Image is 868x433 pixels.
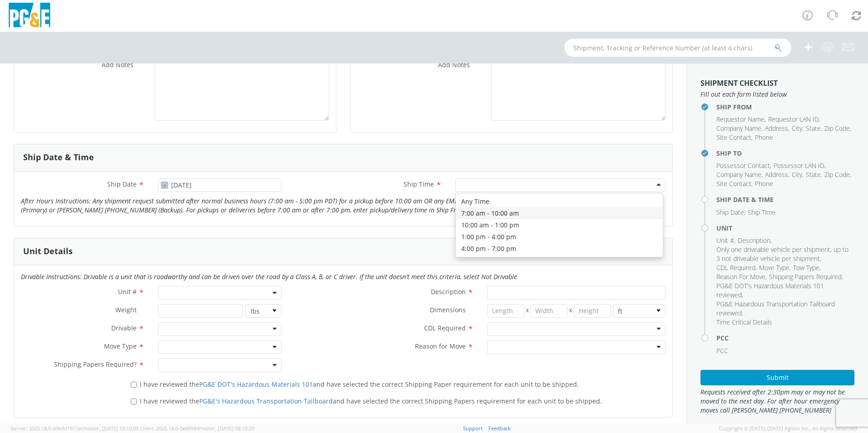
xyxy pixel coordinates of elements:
[774,161,824,170] span: Possessor LAN ID
[716,161,771,170] li: ,
[564,39,791,57] input: Shipment, Tracking or Reference Number (at least 4 chars)
[716,272,767,281] li: ,
[131,382,137,388] input: I have reviewed thePG&E DOT's Hazardous Materials 101and have selected the correct Shipping Paper...
[7,3,52,30] img: pge-logo-06675f144f4cfa6a6814.png
[768,115,819,123] span: Requestor LAN ID
[21,272,517,281] i: Drivable Instructions: Drivable is a unit that is roadworthy and can be driven over the road by a...
[824,124,851,133] li: ,
[716,115,766,124] li: ,
[111,324,137,332] span: Drivable
[700,388,854,415] span: Requests received after 2:30pm may or may not be moved to the next day. For after hour emergency ...
[759,263,791,272] li: ,
[716,103,854,110] h4: Ship From
[716,208,744,216] span: Ship Date
[806,170,822,179] li: ,
[792,124,802,133] span: City
[415,342,466,350] span: Reason for Move
[824,170,850,179] span: Zip Code
[716,133,751,142] span: Site Contact
[716,245,848,263] span: Only one driveable vehicle per shipment, up to 3 not driveable vehicle per shipment
[716,179,753,188] li: ,
[769,272,843,281] li: ,
[463,425,483,432] a: Support
[107,180,137,188] span: Ship Date
[23,153,94,162] h3: Ship Date & Time
[806,170,821,179] span: State
[716,272,765,281] span: Reason For Move
[118,287,137,296] span: Unit #
[199,380,313,389] a: PG&E DOT's Hazardous Materials 101
[131,399,137,404] input: I have reviewed thePG&E's Hazardous Transportation Tailboardand have selected the correct Shippin...
[140,425,254,432] span: Client: 2025.18.0-0e69584
[716,281,824,299] span: PG&E DOT's Hazardous Materials 101 reviewed
[199,425,254,432] span: master, [DATE] 08:10:29
[774,161,826,170] li: ,
[716,263,755,272] span: CDL Required
[716,335,854,341] h4: PCC
[456,196,663,207] div: Any Time
[716,170,763,179] li: ,
[792,124,804,133] li: ,
[716,161,770,170] span: Possessor Contact
[530,304,567,318] input: Width
[54,360,137,369] span: Shipping Papers Required?
[716,300,852,318] li: ,
[716,346,728,355] span: PCC
[755,133,773,142] span: Phone
[716,236,735,245] li: ,
[716,133,753,142] li: ,
[574,304,611,318] input: Height
[430,305,466,314] span: Dimensions
[716,196,854,203] h4: Ship Date & Time
[793,263,821,272] li: ,
[793,263,819,272] span: Tow Type
[765,170,789,179] li: ,
[83,425,138,432] span: master, [DATE] 10:10:00
[456,219,663,231] div: 10:00 am - 1:00 pm
[765,170,788,179] span: Address
[792,170,804,179] li: ,
[524,304,531,318] span: X
[755,179,773,188] span: Phone
[431,287,466,296] span: Description
[824,170,851,179] li: ,
[716,263,757,272] li: ,
[716,245,852,263] li: ,
[140,380,579,389] span: I have reviewed the and have selected the correct Shipping Paper requirement for each unit to be ...
[765,124,789,133] li: ,
[738,236,770,245] span: Description
[716,318,772,326] span: Time Critical Details
[716,179,751,188] span: Site Contact
[21,197,643,214] i: After Hours Instructions: Any shipment request submitted after normal business hours (7:00 am - 5...
[792,170,802,179] span: City
[759,263,789,272] span: Move Type
[824,124,850,133] span: Zip Code
[456,231,663,243] div: 1:00 pm - 4:00 pm
[488,425,511,432] a: Feedback
[716,124,763,133] li: ,
[716,124,761,133] span: Company Name
[456,207,663,219] div: 7:00 am - 10:00 am
[769,272,842,281] span: Shipping Papers Required
[806,124,821,133] span: State
[104,342,137,350] span: Move Type
[716,150,854,157] h4: Ship To
[700,370,854,385] button: Submit
[23,247,73,256] h3: Unit Details
[567,304,574,318] span: X
[716,208,745,217] li: ,
[140,397,602,405] span: I have reviewed the and have selected the correct Shipping Papers requirement for each unit to be...
[748,208,775,216] span: Ship Time
[115,305,137,314] span: Weight
[404,180,434,188] span: Ship Time
[424,324,466,332] span: CDL Required
[716,281,852,300] li: ,
[716,115,764,123] span: Requestor Name
[738,236,772,245] li: ,
[438,60,470,69] span: Add Notes
[719,425,857,432] span: Copyright © [DATE]-[DATE] Agistix Inc., All Rights Reserved
[11,425,138,432] span: Server: 2025.18.0-a0edd1917ac
[199,397,333,405] a: PG&E's Hazardous Transportation Tailboard
[700,78,778,88] strong: Shipment Checklist
[765,124,788,133] span: Address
